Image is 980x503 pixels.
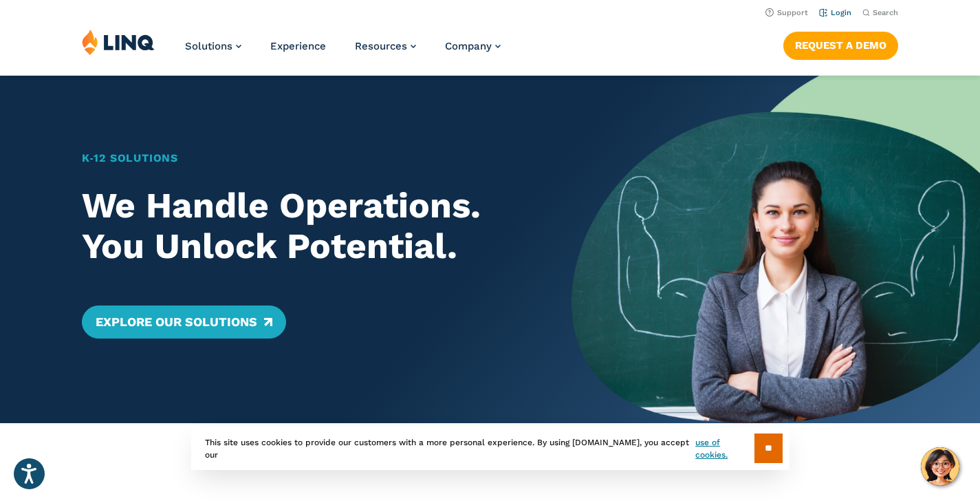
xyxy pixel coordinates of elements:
[82,150,532,167] h1: K‑12 Solutions
[355,40,407,52] span: Resources
[445,40,492,52] span: Company
[783,29,898,59] nav: Button Navigation
[695,436,754,461] a: use of cookies.
[783,32,898,59] a: Request a Demo
[571,76,980,423] img: Home Banner
[873,8,898,17] span: Search
[191,427,790,470] div: This site uses cookies to provide our customers with a more personal experience. By using [DOMAIN...
[185,40,241,52] a: Solutions
[82,185,532,266] h2: We Handle Operations. You Unlock Potential.
[185,29,501,74] nav: Primary Navigation
[270,40,326,52] a: Experience
[82,306,286,339] a: Explore Our Solutions
[921,447,959,486] button: Hello, have a question? Let’s chat.
[445,40,501,52] a: Company
[185,40,232,52] span: Solutions
[819,8,851,17] a: Login
[765,8,808,17] a: Support
[862,8,898,18] button: Open Search Bar
[82,29,155,55] img: LINQ | K‑12 Software
[355,40,416,52] a: Resources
